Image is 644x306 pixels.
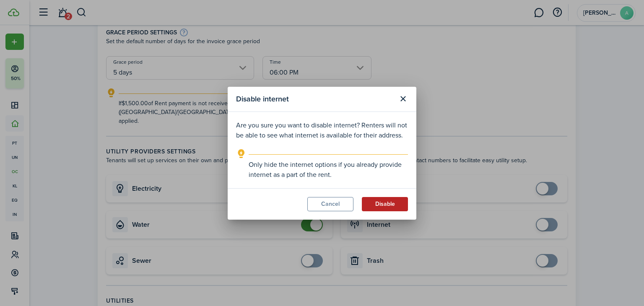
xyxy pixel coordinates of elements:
modal-title: Disable internet [236,91,394,107]
button: Close modal [396,92,410,106]
button: Cancel [307,197,353,211]
p: Are you sure you want to disable internet? Renters will not be able to see what internet is avail... [236,120,408,140]
button: Disable [362,197,408,211]
i: outline [236,149,247,159]
explanation-description: Only hide the internet options if you already provide internet as a part of the rent. [249,160,408,180]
